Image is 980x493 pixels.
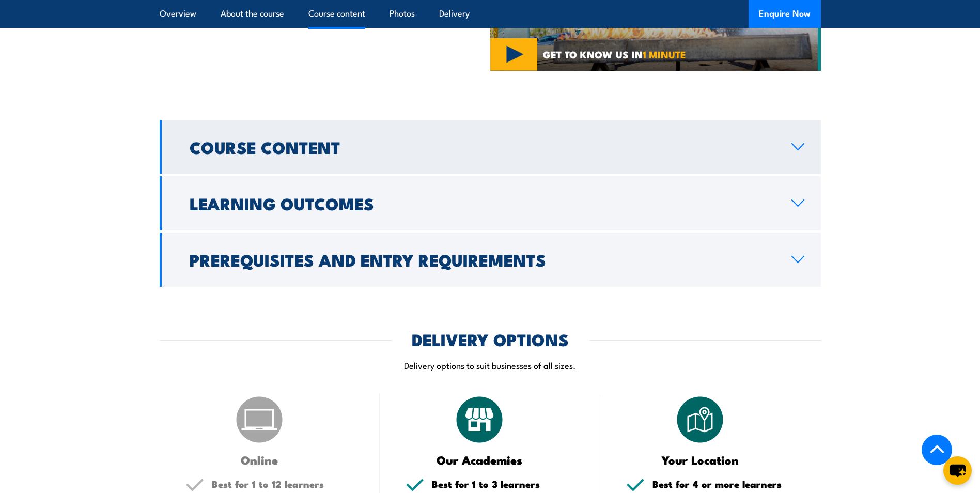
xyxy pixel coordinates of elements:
[412,332,569,346] h2: DELIVERY OPTIONS
[190,196,775,210] h2: Learning Outcomes
[432,479,574,489] h5: Best for 1 to 3 learners
[543,50,686,59] span: GET TO KNOW US IN
[160,176,821,230] a: Learning Outcomes
[160,359,821,371] p: Delivery options to suit businesses of all sizes.
[406,454,554,466] h3: Our Academies
[943,456,972,485] button: chat-button
[652,479,795,489] h5: Best for 4 or more learners
[626,454,774,466] h3: Your Location
[190,140,775,154] h2: Course Content
[212,479,354,489] h5: Best for 1 to 12 learners
[643,47,686,61] strong: 1 MINUTE
[160,120,821,174] a: Course Content
[190,252,775,267] h2: Prerequisites and Entry Requirements
[185,454,334,466] h3: Online
[160,233,821,287] a: Prerequisites and Entry Requirements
